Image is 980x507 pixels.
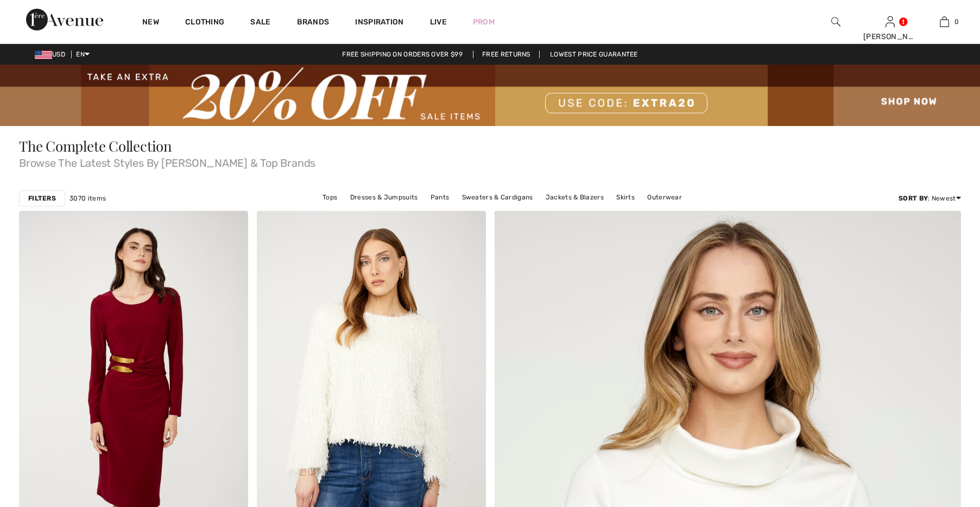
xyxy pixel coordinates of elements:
a: Dresses & Jumpsuits [345,190,423,204]
a: Sweaters & Cardigans [457,190,539,204]
span: 3070 items [69,193,106,203]
img: 1ère Avenue [26,9,103,30]
a: New [142,17,159,29]
span: USD [35,51,69,58]
a: Clothing [185,17,224,29]
a: Jackets & Blazers [540,190,609,204]
a: Outerwear [642,190,687,204]
img: US Dollar [35,51,52,59]
span: The Complete Collection [19,136,172,155]
strong: Filters [28,193,56,203]
div: : Newest [899,193,961,203]
a: Sale [250,17,270,29]
a: Brands [297,17,330,29]
span: EN [76,51,90,58]
strong: Sort By [899,195,928,202]
a: 0 [918,15,971,28]
img: My Info [886,15,895,28]
a: Skirts [611,190,640,204]
a: Sign In [886,16,895,27]
a: Live [430,16,447,28]
a: Free Returns [473,51,540,58]
div: [PERSON_NAME] [863,31,916,42]
span: Inspiration [355,17,403,29]
a: Pants [425,190,455,204]
a: Tops [317,190,343,204]
span: Browse The Latest Styles By [PERSON_NAME] & Top Brands [19,153,961,168]
img: My Bag [940,15,949,28]
a: Prom [473,16,495,28]
span: 0 [954,17,959,27]
a: Lowest Price Guarantee [541,51,647,58]
img: search the website [831,15,840,28]
a: Free shipping on orders over $99 [333,51,471,58]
